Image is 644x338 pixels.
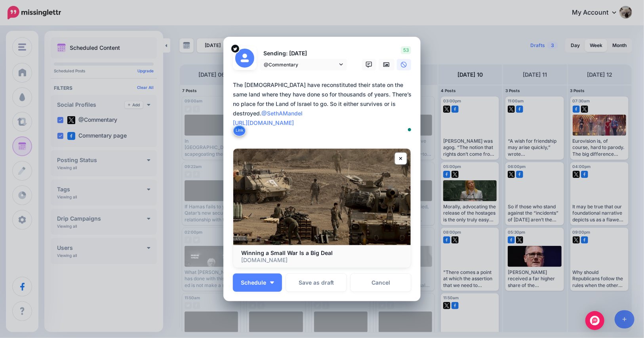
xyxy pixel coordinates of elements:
[233,274,282,292] button: Schedule
[351,274,411,292] a: Cancel
[233,149,411,245] img: Winning a Small War Is a Big Deal
[260,59,347,70] a: @Commentary
[233,80,415,128] div: The [DEMOGRAPHIC_DATA] have reconstituted their state on the same land where they have done so fo...
[235,49,254,68] img: user_default_image.png
[241,249,333,256] b: Winning a Small War Is a Big Deal
[286,274,347,292] button: Save as draft
[233,125,246,136] button: Link
[264,60,337,69] span: @Commentary
[270,281,274,284] img: arrow-down-white.png
[401,46,411,54] span: 53
[241,280,266,285] span: Schedule
[241,257,403,264] p: [DOMAIN_NAME]
[233,80,415,137] textarea: To enrich screen reader interactions, please activate Accessibility in Grammarly extension settings
[260,49,347,58] p: Sending: [DATE]
[585,311,604,330] div: Open Intercom Messenger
